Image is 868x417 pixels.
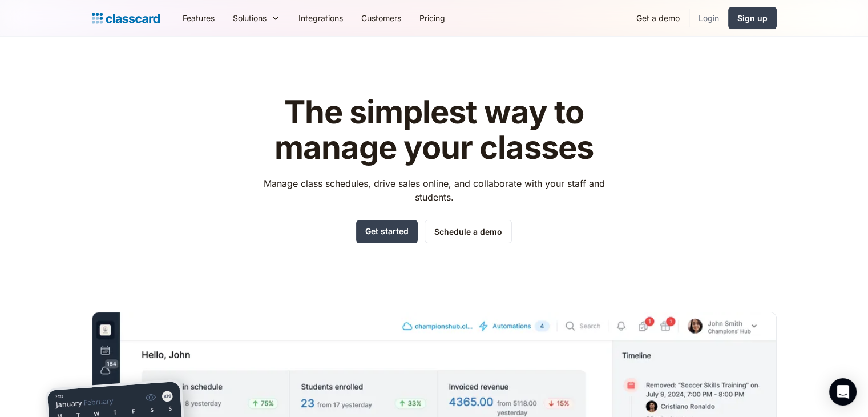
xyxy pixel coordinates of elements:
a: Get started [356,220,418,243]
div: Open Intercom Messenger [829,378,857,406]
a: Features [173,5,224,31]
a: Integrations [289,5,352,31]
div: Solutions [224,5,289,31]
a: Customers [352,5,410,31]
a: Login [689,5,728,31]
div: Solutions [233,12,267,24]
p: Manage class schedules, drive sales online, and collaborate with your staff and students. [253,177,615,204]
div: Sign up [737,12,768,24]
a: Schedule a demo [425,220,512,243]
a: Sign up [728,7,777,29]
a: Pricing [410,5,454,31]
a: home [92,10,160,26]
a: Get a demo [627,5,689,31]
h1: The simplest way to manage your classes [253,95,615,165]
